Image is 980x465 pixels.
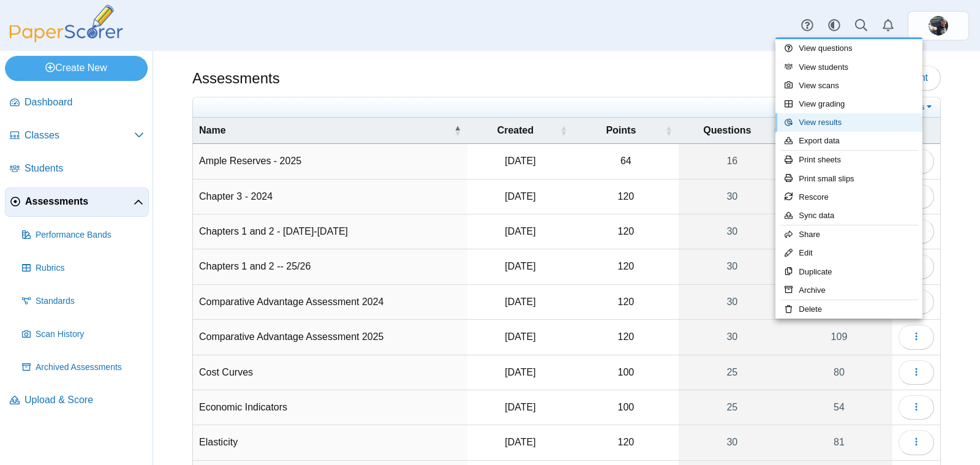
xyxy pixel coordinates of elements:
span: Points : Activate to sort [665,124,673,137]
td: Comparative Advantage Assessment 2024 [193,285,467,320]
span: Created [473,124,557,137]
a: 30 [679,285,786,319]
span: Max Newill [929,16,948,36]
td: 120 [573,214,679,249]
td: Chapters 1 and 2 - [DATE]-[DATE] [193,214,467,249]
span: Rubrics [36,262,144,274]
time: Sep 10, 2025 at 12:55 PM [505,261,535,271]
a: 30 [679,214,786,249]
a: 30 [679,180,786,214]
a: Print sheets [775,151,922,169]
a: 109 [786,320,892,354]
a: 25 [679,390,786,425]
time: Oct 1, 2024 at 7:50 AM [505,297,535,307]
td: Economic Indicators [193,390,467,425]
td: Chapter 3 - 2024 [193,180,467,214]
td: Elasticity [193,425,467,460]
span: Questions [685,124,770,137]
a: Dashboard [5,88,149,118]
td: 120 [573,180,679,214]
time: Oct 21, 2024 at 3:15 PM [505,191,535,202]
a: Edit [775,244,922,262]
td: Ample Reserves - 2025 [193,144,467,179]
time: Sep 30, 2025 at 8:05 AM [505,331,535,342]
span: Name : Activate to invert sorting [454,124,461,137]
span: Assessments [25,195,134,208]
td: 120 [573,320,679,355]
span: Name [199,124,451,137]
td: Chapters 1 and 2 -- 25/26 [193,249,467,284]
a: Classes [5,121,149,151]
span: Students [24,162,144,175]
td: 120 [573,425,679,460]
a: Alerts [875,12,902,39]
a: 16 [679,144,786,178]
time: Dec 11, 2024 at 1:14 PM [505,367,535,377]
a: 25 [679,355,786,390]
img: ps.UbxoEbGB7O8jyuZL [929,16,948,36]
a: 81 [786,425,892,459]
a: 54 [786,390,892,425]
time: Jan 29, 2025 at 3:15 PM [505,156,535,166]
a: 30 [679,249,786,284]
a: Standards [17,287,149,316]
span: Scan History [36,328,144,341]
span: Upload & Score [24,393,144,407]
a: Rubrics [17,254,149,283]
a: Archive [775,281,922,300]
a: Assessments [5,187,149,217]
span: Classes [24,129,134,142]
a: View students [775,58,922,77]
td: 100 [573,390,679,425]
span: Dashboard [24,96,144,109]
a: Duplicate [775,263,922,281]
a: PaperScorer [5,34,127,44]
td: Cost Curves [193,355,467,390]
time: Nov 14, 2024 at 12:17 PM [505,402,535,412]
a: View results [775,113,922,132]
a: Archived Assessments [17,353,149,382]
span: Archived Assessments [36,361,144,374]
a: ps.UbxoEbGB7O8jyuZL [908,11,969,40]
span: Standards [36,295,144,308]
h1: Assessments [192,68,280,89]
span: Performance Bands [36,229,144,241]
a: Print small slips [775,170,922,188]
a: 80 [786,355,892,390]
span: Points [579,124,663,137]
span: Questions : Activate to sort [772,124,780,137]
a: Export data [775,132,922,150]
span: Created : Activate to sort [560,124,567,137]
a: Students [5,154,149,184]
a: Rescore [775,188,922,206]
td: Comparative Advantage Assessment 2025 [193,320,467,355]
a: View scans [775,77,922,95]
a: Performance Bands [17,221,149,250]
a: Sync data [775,206,922,225]
time: Sep 16, 2024 at 2:51 PM [505,226,535,236]
a: Create New [5,56,148,80]
img: PaperScorer [5,5,127,42]
a: View questions [775,39,922,58]
a: View grading [775,95,922,113]
a: Scan History [17,320,149,349]
td: 100 [573,355,679,390]
a: 30 [679,425,786,459]
a: 30 [679,320,786,354]
td: 120 [573,249,679,284]
td: 120 [573,285,679,320]
a: Delete [775,300,922,319]
td: 64 [573,144,679,179]
a: Share [775,225,922,244]
time: Nov 14, 2024 at 12:51 PM [505,437,535,447]
a: Upload & Score [5,386,149,415]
